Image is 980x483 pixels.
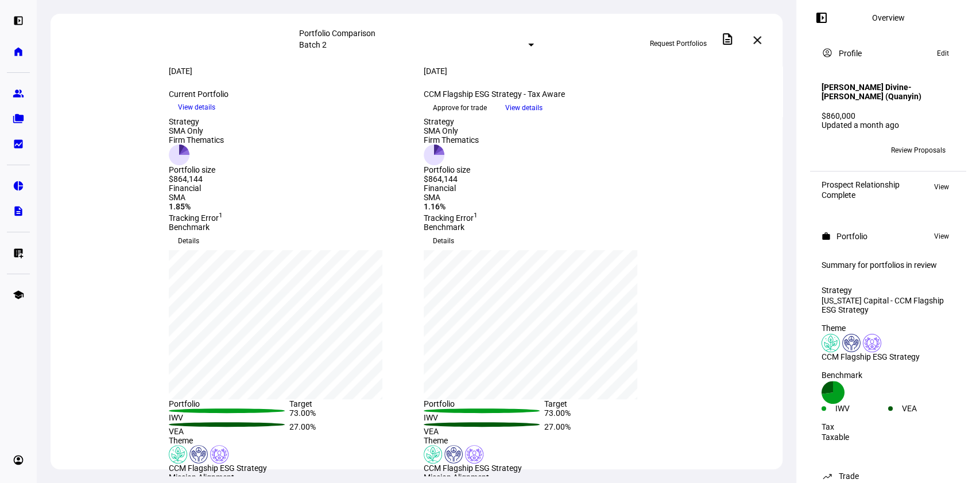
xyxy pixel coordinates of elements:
[934,180,949,194] span: View
[289,408,410,422] div: 73.00%
[822,180,900,189] div: Prospect Relationship
[822,469,955,483] eth-panel-overview-card-header: Trade
[650,34,707,53] span: Request Portfolios
[13,46,24,57] eth-mat-symbol: home
[433,232,454,250] span: Details
[822,296,955,314] div: [US_STATE] Capital - CCM Flagship ESG Strategy
[424,184,665,193] div: Financial
[872,13,905,22] div: Overview
[169,184,410,193] div: Financial
[822,47,833,59] mat-icon: account_circle
[928,180,955,194] button: View
[169,473,410,482] div: Mission Alignment
[839,49,862,58] div: Profile
[7,107,30,130] a: folder_copy
[7,200,30,223] a: description
[169,223,410,232] div: Benchmark
[299,40,327,49] mat-select-trigger: Batch 2
[937,46,949,60] span: Edit
[822,83,955,101] h4: [PERSON_NAME] Divine-[PERSON_NAME] (Quanyin)
[424,89,665,99] div: CCM Flagship ESG Strategy - Tax Aware
[13,289,24,301] eth-mat-symbol: school
[496,99,552,116] button: View details
[424,232,463,250] button: Details
[169,413,289,422] div: IWV
[822,352,955,361] div: CCM Flagship ESG Strategy
[169,99,224,116] button: View details
[474,211,478,219] sup: 1
[13,205,24,217] eth-mat-symbol: description
[844,146,853,154] span: ZB
[424,250,637,399] div: chart, 1 series
[835,404,888,413] div: IWV
[169,232,208,250] button: Details
[433,99,487,117] span: Approve for trade
[7,40,30,63] a: home
[424,174,479,184] div: $864,144
[178,232,199,250] span: Details
[169,126,224,135] div: SMA Only
[169,427,289,436] div: VEA
[424,165,479,174] div: Portfolio size
[7,82,30,105] a: group
[822,260,955,270] div: Summary for portfolios in review
[13,454,24,466] eth-mat-symbol: account_circle
[424,445,442,463] img: climateChange.colored.svg
[822,190,900,200] div: Complete
[721,32,734,46] mat-icon: description
[424,135,479,145] div: Firm Thematics
[169,213,223,223] span: Tracking Error
[424,202,665,211] div: 1.16%
[836,232,867,241] div: Portfolio
[424,117,479,126] div: Strategy
[169,463,410,473] div: CCM Flagship ESG Strategy
[882,141,955,159] button: Review Proposals
[13,138,24,150] eth-mat-symbol: bid_landscape
[169,89,410,99] div: Current Portfolio
[928,229,955,243] button: View
[424,213,478,223] span: Tracking Error
[641,34,716,53] button: Request Portfolios
[842,334,861,352] img: humanRights.colored.svg
[822,111,955,120] div: $860,000
[827,146,835,154] span: EL
[169,174,224,184] div: $864,144
[169,67,410,76] div: [DATE]
[424,436,665,445] div: Theme
[169,117,224,126] div: Strategy
[544,408,665,422] div: 73.00%
[424,463,665,473] div: CCM Flagship ESG Strategy
[289,399,410,408] div: Target
[189,445,208,463] img: humanRights.colored.svg
[822,433,955,442] div: Taxable
[931,46,955,60] button: Edit
[822,470,833,482] mat-icon: trending_up
[822,371,955,380] div: Benchmark
[815,11,828,25] mat-icon: left_panel_open
[822,422,955,431] div: Tax
[934,229,949,243] span: View
[169,399,289,408] div: Portfolio
[219,211,223,219] sup: 1
[424,473,665,482] div: Mission Alignment
[210,445,228,463] img: corporateEthics.colored.svg
[169,445,187,463] img: climateChange.colored.svg
[891,141,946,159] span: Review Proposals
[424,427,544,436] div: VEA
[822,334,840,352] img: climateChange.colored.svg
[7,174,30,197] a: pie_chart
[505,99,543,116] span: View details
[444,445,463,463] img: humanRights.colored.svg
[750,33,764,47] mat-icon: close
[544,399,665,408] div: Target
[424,223,665,232] div: Benchmark
[13,247,24,259] eth-mat-symbol: list_alt_add
[822,46,955,60] eth-panel-overview-card-header: Profile
[169,202,410,211] div: 1.85%
[424,67,665,76] div: [DATE]
[465,445,483,463] img: corporateEthics.colored.svg
[424,99,496,117] button: Approve for trade
[169,135,224,145] div: Firm Thematics
[496,103,552,112] a: View details
[169,193,410,202] div: SMA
